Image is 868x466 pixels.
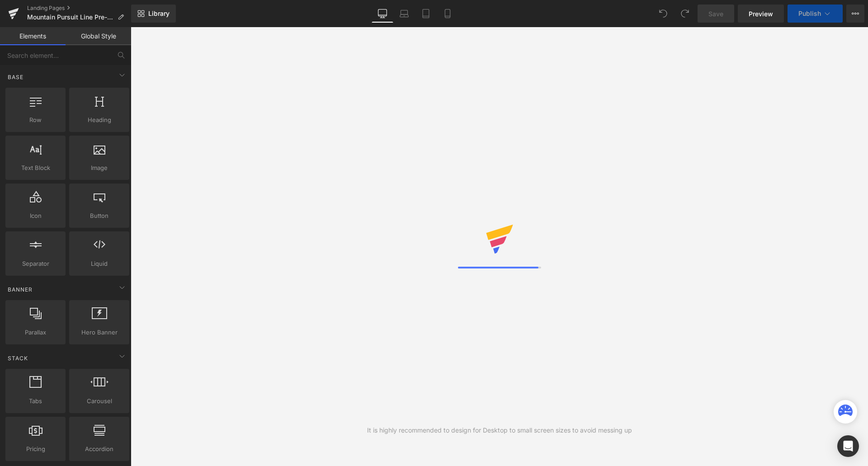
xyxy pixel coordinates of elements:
button: Publish [788,5,843,23]
a: Global Style [66,27,131,45]
span: Base [7,73,24,81]
a: Desktop [372,5,393,23]
span: Heading [72,115,127,125]
span: Icon [8,211,63,221]
a: Tablet [415,5,437,23]
span: Separator [8,259,63,268]
button: More [846,5,864,23]
span: Pricing [8,444,63,454]
a: Preview [738,5,784,23]
div: It is highly recommended to design for Desktop to small screen sizes to avoid messing up [367,425,632,435]
span: Preview [749,9,773,19]
a: Landing Pages [27,5,131,12]
span: Image [72,163,127,173]
button: Undo [654,5,672,23]
span: Stack [7,354,29,362]
span: Mountain Pursuit Line Pre-Sale [27,14,114,21]
span: Save [708,9,723,19]
span: Accordion [72,444,127,454]
span: Liquid [72,259,127,268]
span: Parallax [8,328,63,337]
span: Row [8,115,63,125]
span: Hero Banner [72,328,127,337]
span: Carousel [72,396,127,406]
a: Laptop [393,5,415,23]
span: Text Block [8,163,63,173]
div: Open Intercom Messenger [837,435,859,457]
span: Publish [798,10,821,17]
span: Banner [7,285,33,294]
a: New Library [131,5,176,23]
a: Mobile [437,5,458,23]
span: Button [72,211,127,221]
span: Tabs [8,396,63,406]
button: Redo [676,5,694,23]
span: Library [148,9,170,18]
